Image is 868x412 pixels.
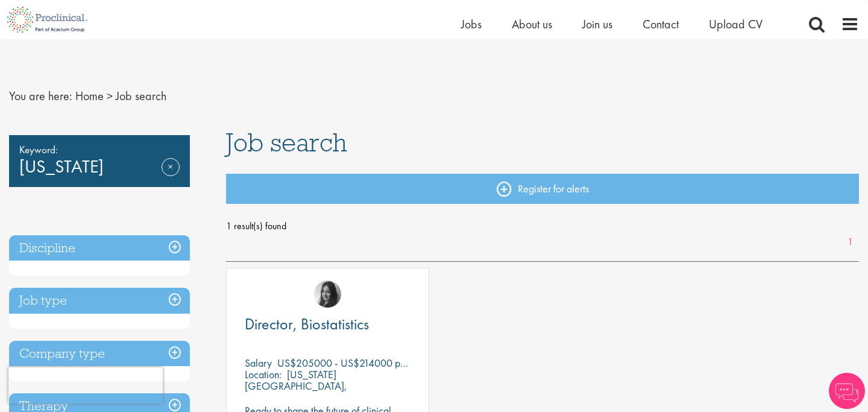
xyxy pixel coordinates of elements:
span: Salary [245,356,272,370]
iframe: reCAPTCHA [8,367,163,404]
a: Join us [582,16,612,32]
div: [US_STATE] [9,135,190,187]
img: Chatbot [829,373,865,409]
span: Job search [116,88,166,104]
a: breadcrumb link [75,88,104,104]
a: Director, Biostatistics [245,317,410,332]
a: Remove [162,158,180,193]
span: > [107,88,113,104]
a: Contact [643,16,679,32]
span: Keyword: [19,141,180,158]
h3: Job type [9,288,190,314]
a: About us [512,16,552,32]
p: [US_STATE][GEOGRAPHIC_DATA], [GEOGRAPHIC_DATA] [245,367,347,404]
a: Jobs [461,16,482,32]
h3: Discipline [9,235,190,261]
a: 1 [841,235,859,249]
h3: Company type [9,341,190,367]
span: Job search [226,126,347,159]
span: You are here: [9,88,72,104]
span: 1 result(s) found [226,217,859,235]
span: Location: [245,367,281,381]
a: Upload CV [709,16,763,32]
span: Director, Biostatistics [245,314,369,334]
p: US$205000 - US$214000 per annum [277,356,438,370]
img: Heidi Hennigan [314,280,341,308]
a: Register for alerts [226,174,859,204]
